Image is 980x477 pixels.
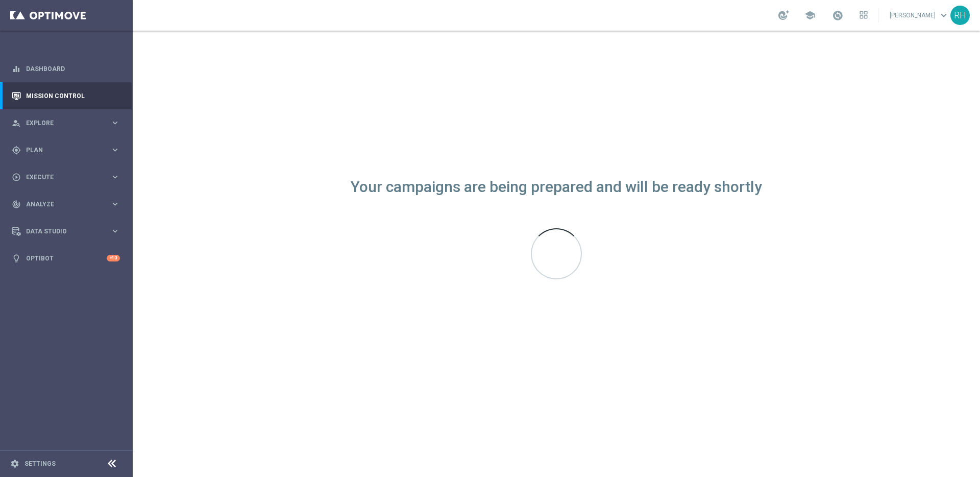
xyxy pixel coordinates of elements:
i: keyboard_arrow_right [110,199,120,209]
div: Analyze [12,200,110,209]
span: Explore [26,120,110,126]
span: Plan [26,147,110,153]
a: Optibot [26,245,107,272]
i: keyboard_arrow_right [110,226,120,236]
button: person_search Explore keyboard_arrow_right [11,119,120,127]
button: lightbulb Optibot +10 [11,254,120,263]
div: RH [950,6,970,25]
i: person_search [12,118,21,128]
div: Explore [12,118,110,128]
i: keyboard_arrow_right [110,172,120,182]
div: Data Studio [12,227,110,236]
button: gps_fixed Plan keyboard_arrow_right [11,146,120,154]
button: Mission Control [11,92,120,100]
button: equalizer Dashboard [11,65,120,73]
i: lightbulb [12,254,21,263]
a: [PERSON_NAME]keyboard_arrow_down [889,8,950,23]
i: gps_fixed [12,146,21,155]
span: keyboard_arrow_down [938,10,949,21]
div: Optibot [12,245,120,272]
div: +10 [107,255,120,261]
div: Plan [12,146,110,155]
div: Dashboard [12,55,120,82]
button: play_circle_outline Execute keyboard_arrow_right [11,173,120,181]
i: play_circle_outline [12,173,21,182]
span: school [804,10,816,21]
button: Data Studio keyboard_arrow_right [11,227,120,235]
span: Execute [26,174,110,180]
i: keyboard_arrow_right [110,145,120,155]
span: Data Studio [26,228,110,234]
div: Execute [12,173,110,182]
i: track_changes [12,200,21,209]
i: settings [10,459,19,468]
a: Mission Control [26,82,120,109]
span: Analyze [26,201,110,207]
a: Dashboard [26,55,120,82]
i: equalizer [12,64,21,74]
a: Settings [24,461,56,467]
div: Your campaigns are being prepared and will be ready shortly [351,183,762,192]
i: keyboard_arrow_right [110,118,120,128]
button: track_changes Analyze keyboard_arrow_right [11,200,120,208]
div: Mission Control [12,82,120,109]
